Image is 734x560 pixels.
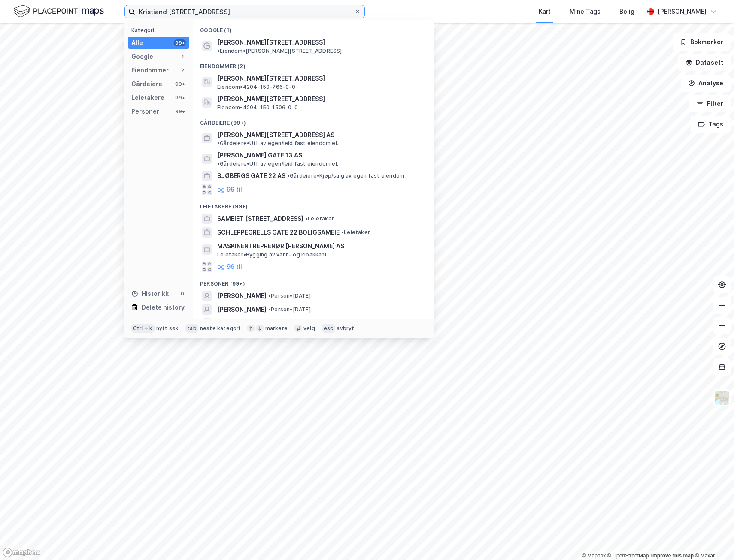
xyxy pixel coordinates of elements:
[217,48,342,54] span: Eiendom • [PERSON_NAME][STREET_ADDRESS]
[179,67,186,74] div: 2
[14,4,104,19] img: logo.f888ab2527a4732fd821a326f86c7f29.svg
[673,33,731,51] button: Bokmerker
[570,6,601,17] div: Mine Tags
[303,325,315,332] div: velg
[131,106,159,117] div: Personer
[156,325,179,332] div: nytt søk
[217,150,302,160] span: [PERSON_NAME] GATE 13 AS
[691,519,734,560] iframe: Chat Widget
[217,84,295,90] span: Eiendom • 4204-150-766-0-0
[179,53,186,60] div: 1
[265,325,288,332] div: markere
[658,6,707,17] div: [PERSON_NAME]
[217,291,267,301] span: [PERSON_NAME]
[217,73,423,84] span: [PERSON_NAME][STREET_ADDRESS]
[217,48,220,54] span: •
[268,292,311,299] span: Person • [DATE]
[193,196,434,212] div: Leietakere (99+)
[185,324,198,333] div: tab
[322,324,335,333] div: esc
[268,292,271,299] span: •
[341,229,370,236] span: Leietaker
[607,553,649,559] a: OpenStreetMap
[193,20,434,36] div: Google (1)
[217,160,338,167] span: Gårdeiere • Utl. av egen/leid fast eiendom el.
[179,290,186,297] div: 0
[651,553,694,559] a: Improve this map
[217,262,242,272] button: og 96 til
[174,94,186,101] div: 99+
[217,104,298,111] span: Eiendom • 4204-150-1506-0-0
[131,65,169,75] div: Eiendommer
[217,304,267,315] span: [PERSON_NAME]
[539,6,551,17] div: Kart
[174,39,186,46] div: 99+
[200,325,240,332] div: neste kategori
[131,324,155,333] div: Ctrl + k
[678,54,731,71] button: Datasett
[305,215,308,222] span: •
[217,140,220,146] span: •
[131,79,162,89] div: Gårdeiere
[217,227,340,238] span: SCHLEPPEGRELLS GATE 22 BOLIGSAMEIE
[337,325,354,332] div: avbryt
[681,75,731,92] button: Analyse
[174,108,186,115] div: 99+
[135,5,354,18] input: Søk på adresse, matrikkel, gårdeiere, leietakere eller personer
[217,171,285,181] span: SJØBERGS GATE 22 AS
[691,116,731,133] button: Tags
[217,160,220,167] span: •
[619,6,634,17] div: Bolig
[714,390,730,406] img: Z
[217,251,328,258] span: Leietaker • Bygging av vann- og kloakkanl.
[217,37,325,48] span: [PERSON_NAME][STREET_ADDRESS]
[582,553,606,559] a: Mapbox
[193,56,434,72] div: Eiendommer (2)
[217,130,334,140] span: [PERSON_NAME][STREET_ADDRESS] AS
[217,140,338,147] span: Gårdeiere • Utl. av egen/leid fast eiendom el.
[3,548,40,557] a: Mapbox homepage
[287,172,404,179] span: Gårdeiere • Kjøp/salg av egen fast eiendom
[193,113,434,128] div: Gårdeiere (99+)
[287,172,290,179] span: •
[268,306,311,313] span: Person • [DATE]
[193,274,434,289] div: Personer (99+)
[142,302,185,313] div: Delete history
[131,27,189,33] div: Kategori
[174,81,186,87] div: 99+
[131,289,169,299] div: Historikk
[131,51,153,62] div: Google
[689,95,731,112] button: Filter
[131,38,143,48] div: Alle
[217,241,423,251] span: MASKINENTREPRENØR [PERSON_NAME] AS
[217,214,303,224] span: SAMEIET [STREET_ADDRESS]
[268,306,271,313] span: •
[305,215,334,222] span: Leietaker
[131,93,164,103] div: Leietakere
[341,229,344,235] span: •
[217,184,242,195] button: og 96 til
[217,94,423,104] span: [PERSON_NAME][STREET_ADDRESS]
